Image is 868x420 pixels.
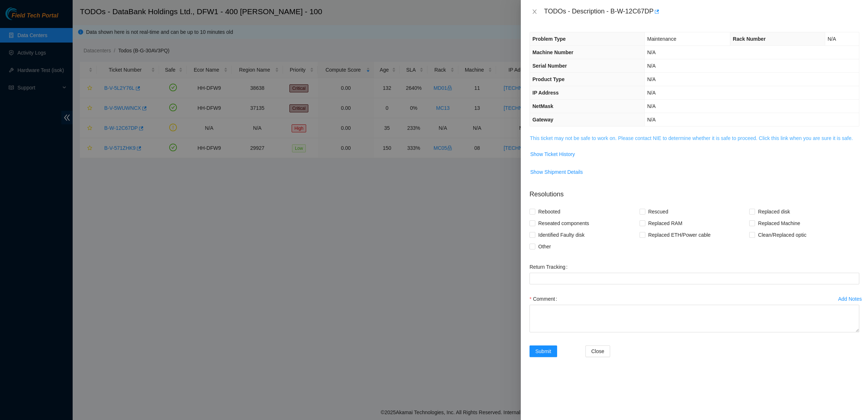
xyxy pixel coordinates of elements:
span: Clean/Replaced optic [755,229,809,241]
button: Show Shipment Details [530,166,583,178]
span: Replaced Machine [755,217,803,229]
span: Machine Number [532,49,573,55]
span: Rescued [645,206,671,217]
span: Show Ticket History [530,150,575,158]
span: Submit [535,347,551,355]
div: Add Notes [838,296,862,301]
span: Reseated components [535,217,592,229]
button: Close [585,345,610,357]
span: Serial Number [532,63,567,69]
span: Rebooted [535,206,563,217]
span: close [532,9,538,15]
span: N/A [647,63,656,69]
span: Replaced disk [755,206,793,217]
label: Return Tracking [530,261,571,273]
input: Return Tracking [530,273,859,284]
span: Replaced RAM [645,217,685,229]
span: IP Address [532,90,559,96]
span: N/A [828,36,836,42]
div: TODOs - Description - B-W-12C67DP [544,6,859,17]
span: Other [535,241,554,252]
button: Show Ticket History [530,148,575,160]
span: Maintenance [647,36,676,42]
span: Rack Number [733,36,766,42]
button: Close [530,8,540,15]
button: Submit [530,345,557,357]
span: Product Type [532,76,564,82]
p: Resolutions [530,184,859,199]
span: N/A [647,76,656,82]
textarea: Comment [530,305,859,332]
span: Gateway [532,117,553,123]
span: Identified Faulty disk [535,229,588,241]
span: NetMask [532,103,553,109]
button: Add Notes [838,293,862,305]
span: N/A [647,49,656,55]
span: N/A [647,90,656,96]
span: Close [591,347,604,355]
span: N/A [647,103,656,109]
span: Replaced ETH/Power cable [645,229,714,241]
a: This ticket may not be safe to work on. Please contact NIE to determine whether it is safe to pro... [530,135,853,141]
span: Show Shipment Details [530,168,583,176]
label: Comment [530,293,560,305]
span: N/A [647,117,656,123]
span: Problem Type [532,36,566,42]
